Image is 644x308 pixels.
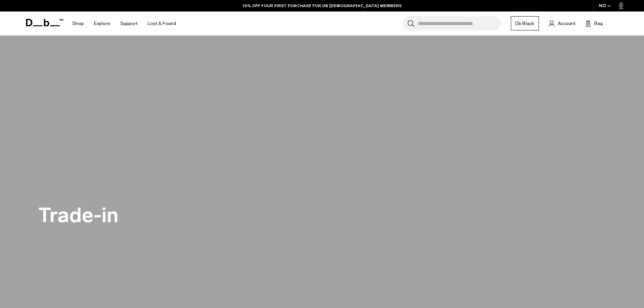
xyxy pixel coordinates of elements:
[511,16,539,30] a: Db Black
[67,11,181,35] nav: Main Navigation
[243,3,402,9] a: 10% OFF YOUR FIRST PURCHASE FOR DB [DEMOGRAPHIC_DATA] MEMBERS
[586,19,603,27] button: Bag
[549,19,575,27] a: Account
[558,20,575,27] span: Account
[120,11,138,35] a: Support
[148,11,176,35] a: Lost & Found
[72,11,84,35] a: Shop
[38,205,118,226] h2: Trade-in
[94,11,110,35] a: Explore
[594,20,603,27] span: Bag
